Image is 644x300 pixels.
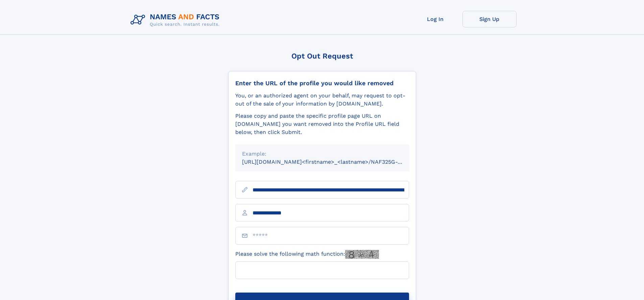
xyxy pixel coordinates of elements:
a: Sign Up [462,11,517,27]
div: You, or an authorized agent on your behalf, may request to opt-out of the sale of your informatio... [235,92,409,108]
small: [URL][DOMAIN_NAME]<firstname>_<lastname>/NAF325G-xxxxxxxx [242,159,422,165]
div: Enter the URL of the profile you would like removed [235,79,409,87]
label: Please solve the following math function: [235,250,379,259]
div: Example: [242,150,402,158]
img: Logo Names and Facts [128,11,225,29]
div: Please copy and paste the specific profile page URL on [DOMAIN_NAME] you want removed into the Pr... [235,112,409,136]
div: Opt Out Request [228,52,416,60]
a: Log In [408,11,462,27]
